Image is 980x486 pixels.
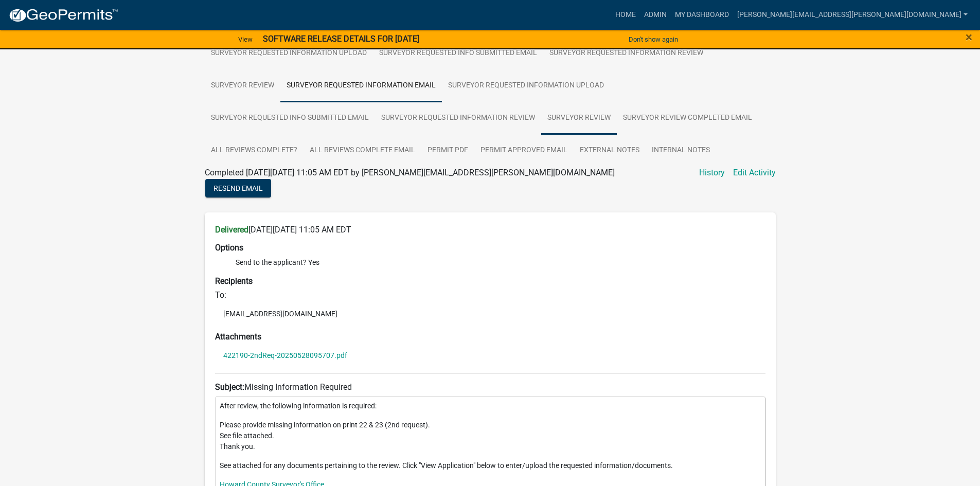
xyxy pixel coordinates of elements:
[205,168,615,177] span: Completed [DATE][DATE] 11:05 AM EDT by [PERSON_NAME][EMAIL_ADDRESS][PERSON_NAME][DOMAIN_NAME]
[733,167,776,179] a: Edit Activity
[375,102,541,135] a: Surveyor Requested Information REVIEW
[646,134,716,167] a: Internal Notes
[421,134,474,167] a: Permit PDF
[205,179,271,197] button: Resend Email
[215,306,765,321] li: [EMAIL_ADDRESS][DOMAIN_NAME]
[215,382,244,392] strong: Subject:
[205,69,280,102] a: Surveyor Review
[215,225,765,235] h6: [DATE][DATE] 11:05 AM EDT
[966,30,972,44] span: ×
[215,276,253,286] strong: Recipients
[671,5,733,25] a: My Dashboard
[373,37,543,70] a: Surveyor Requested Info SUBMITTED Email
[263,34,419,44] strong: SOFTWARE RELEASE DETAILS FOR [DATE]
[205,37,373,70] a: Surveyor Requested Information UPLOAD
[220,401,761,411] p: After review, the following information is required:
[280,69,442,102] a: Surveyor REQUESTED Information Email
[215,243,243,253] strong: Options
[617,102,758,135] a: Surveyor Review Completed Email
[220,420,761,452] p: Please provide missing information on print 22 & 23 (2nd request). See file attached. Thank you.
[733,5,972,25] a: [PERSON_NAME][EMAIL_ADDRESS][PERSON_NAME][DOMAIN_NAME]
[220,460,761,471] p: See attached for any documents pertaining to the review. Click "View Application" below to enter/...
[223,352,347,359] a: 422190-2ndReq-20250528095707.pdf
[215,225,248,235] strong: Delivered
[205,134,304,167] a: All Reviews Complete?
[966,31,972,43] button: Close
[205,102,375,135] a: Surveyor Requested Info SUBMITTED Email
[541,102,617,135] a: Surveyor Review
[215,290,765,300] h6: To:
[236,257,765,268] li: Send to the applicant? Yes
[234,31,257,48] a: View
[625,31,682,48] button: Don't show again
[611,5,640,25] a: Home
[213,184,263,192] span: Resend Email
[215,382,765,392] h6: Missing Information Required
[574,134,646,167] a: External Notes
[442,69,610,102] a: Surveyor Requested Information UPLOAD
[543,37,709,70] a: Surveyor Requested Information REVIEW
[215,332,261,341] strong: Attachments
[640,5,671,25] a: Admin
[304,134,421,167] a: All Reviews Complete Email
[474,134,574,167] a: Permit Approved Email
[699,167,725,179] a: History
